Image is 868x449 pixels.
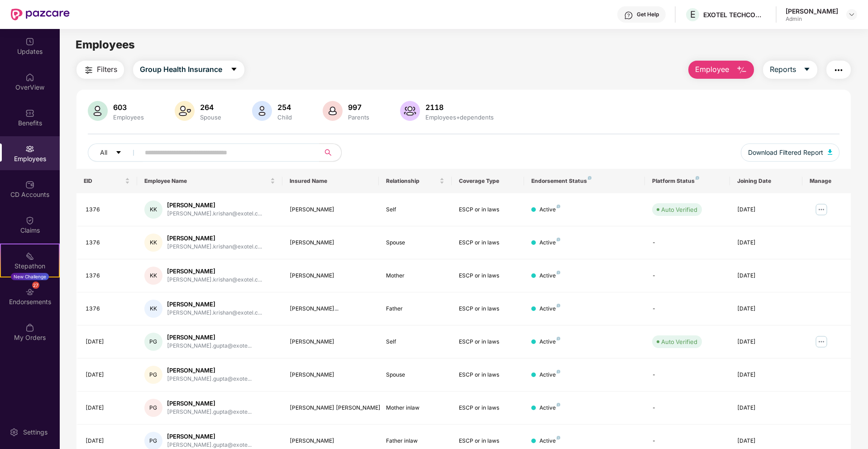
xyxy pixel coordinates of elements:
[848,11,855,18] img: svg+xml;base64,PHN2ZyBpZD0iRHJvcGRvd24tMzJ4MzIiIHhtbG5zPSJodHRwOi8vd3d3LnczLm9yZy8yMDAwL3N2ZyIgd2...
[459,205,517,214] div: ESCP or in laws
[25,216,34,225] img: svg+xml;base64,PHN2ZyBpZD0iQ2xhaW0iIHhtbG5zPSJodHRwOi8vd3d3LnczLm9yZy8yMDAwL3N2ZyIgd2lkdGg9IjIwIi...
[144,177,268,185] span: Employee Name
[167,300,262,309] div: [PERSON_NAME]
[736,65,747,76] img: svg+xml;base64,PHN2ZyB4bWxucz0iaHR0cDovL3d3dy53My5vcmcvMjAwMC9zdmciIHhtbG5zOnhsaW5rPSJodHRwOi8vd3...
[230,66,238,74] span: caret-down
[115,149,122,157] span: caret-down
[140,64,222,75] span: Group Health Insurance
[290,437,372,445] div: [PERSON_NAME]
[25,287,34,296] img: svg+xml;base64,PHN2ZyBpZD0iRW5kb3JzZW1lbnRzIiB4bWxucz0iaHR0cDovL3d3dy53My5vcmcvMjAwMC9zdmciIHdpZH...
[252,101,272,121] img: svg+xml;base64,PHN2ZyB4bWxucz0iaHR0cDovL3d3dy53My5vcmcvMjAwMC9zdmciIHhtbG5zOnhsaW5rPSJodHRwOi8vd3...
[167,267,262,276] div: [PERSON_NAME]
[786,7,838,15] div: [PERSON_NAME]
[386,272,444,280] div: Mother
[144,366,162,384] div: PG
[319,149,337,156] span: search
[167,366,252,375] div: [PERSON_NAME]
[737,305,795,313] div: [DATE]
[144,399,162,417] div: PG
[557,304,560,307] img: svg+xml;base64,PHN2ZyB4bWxucz0iaHR0cDovL3d3dy53My5vcmcvMjAwMC9zdmciIHdpZHRoPSI4IiBoZWlnaHQ9IjgiIH...
[76,169,137,193] th: EID
[637,11,659,18] div: Get Help
[737,239,795,247] div: [DATE]
[86,305,130,313] div: 1376
[86,338,130,346] div: [DATE]
[198,114,223,121] div: Spouse
[25,73,34,82] img: svg+xml;base64,PHN2ZyBpZD0iSG9tZSIgeG1sbnM9Imh0dHA6Ly93d3cudzMub3JnLzIwMDAvc3ZnIiB3aWR0aD0iMjAiIG...
[737,205,795,214] div: [DATE]
[645,292,730,325] td: -
[100,148,107,158] span: All
[290,371,372,379] div: [PERSON_NAME]
[730,169,802,193] th: Joining Date
[539,305,560,313] div: Active
[144,333,162,351] div: PG
[386,177,437,185] span: Relationship
[539,239,560,247] div: Active
[557,370,560,373] img: svg+xml;base64,PHN2ZyB4bWxucz0iaHR0cDovL3d3dy53My5vcmcvMjAwMC9zdmciIHdpZHRoPSI4IiBoZWlnaHQ9IjgiIH...
[290,205,372,214] div: [PERSON_NAME]
[25,180,34,189] img: svg+xml;base64,PHN2ZyBpZD0iQ0RfQWNjb3VudHMiIGRhdGEtbmFtZT0iQ0QgQWNjb3VudHMiIHhtbG5zPSJodHRwOi8vd3...
[20,428,50,437] div: Settings
[459,338,517,346] div: ESCP or in laws
[319,143,342,162] button: search
[424,103,496,112] div: 2118
[86,205,130,214] div: 1376
[167,399,252,408] div: [PERSON_NAME]
[424,114,496,121] div: Employees+dependents
[386,371,444,379] div: Spouse
[86,371,130,379] div: [DATE]
[111,103,146,112] div: 603
[97,64,117,75] span: Filters
[688,61,754,79] button: Employee
[539,371,560,379] div: Active
[86,437,130,445] div: [DATE]
[144,300,162,318] div: KK
[737,437,795,445] div: [DATE]
[76,38,135,51] span: Employees
[386,239,444,247] div: Spouse
[539,338,560,346] div: Active
[76,61,124,79] button: Filters
[167,342,252,350] div: [PERSON_NAME].gupta@exote...
[763,61,817,79] button: Reportscaret-down
[748,148,823,158] span: Download Filtered Report
[346,114,371,121] div: Parents
[557,238,560,241] img: svg+xml;base64,PHN2ZyB4bWxucz0iaHR0cDovL3d3dy53My5vcmcvMjAwMC9zdmciIHdpZHRoPSI4IiBoZWlnaHQ9IjgiIH...
[25,109,34,118] img: svg+xml;base64,PHN2ZyBpZD0iQmVuZWZpdHMiIHhtbG5zPSJodHRwOi8vd3d3LnczLm9yZy8yMDAwL3N2ZyIgd2lkdGg9Ij...
[276,103,294,112] div: 254
[167,276,262,284] div: [PERSON_NAME].krishan@exotel.c...
[11,273,49,280] div: New Challenge
[290,239,372,247] div: [PERSON_NAME]
[459,272,517,280] div: ESCP or in laws
[539,404,560,412] div: Active
[167,432,252,441] div: [PERSON_NAME]
[531,177,638,185] div: Endorsement Status
[88,143,143,162] button: Allcaret-down
[144,201,162,219] div: KK
[661,205,697,214] div: Auto Verified
[737,272,795,280] div: [DATE]
[695,64,729,75] span: Employee
[459,371,517,379] div: ESCP or in laws
[1,262,59,271] div: Stepathon
[737,371,795,379] div: [DATE]
[624,11,633,20] img: svg+xml;base64,PHN2ZyBpZD0iSGVscC0zMngzMiIgeG1sbnM9Imh0dHA6Ly93d3cudzMub3JnLzIwMDAvc3ZnIiB3aWR0aD...
[137,169,282,193] th: Employee Name
[198,103,223,112] div: 264
[86,239,130,247] div: 1376
[645,259,730,292] td: -
[11,9,70,20] img: New Pazcare Logo
[133,61,244,79] button: Group Health Insurancecaret-down
[557,205,560,208] img: svg+xml;base64,PHN2ZyB4bWxucz0iaHR0cDovL3d3dy53My5vcmcvMjAwMC9zdmciIHdpZHRoPSI4IiBoZWlnaHQ9IjgiIH...
[167,234,262,243] div: [PERSON_NAME]
[167,375,252,383] div: [PERSON_NAME].gupta@exote...
[167,201,262,210] div: [PERSON_NAME]
[690,9,696,20] span: E
[167,243,262,251] div: [PERSON_NAME].krishan@exotel.c...
[814,202,829,217] img: manageButton
[645,226,730,259] td: -
[802,169,851,193] th: Manage
[167,408,252,416] div: [PERSON_NAME].gupta@exote...
[386,404,444,412] div: Mother inlaw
